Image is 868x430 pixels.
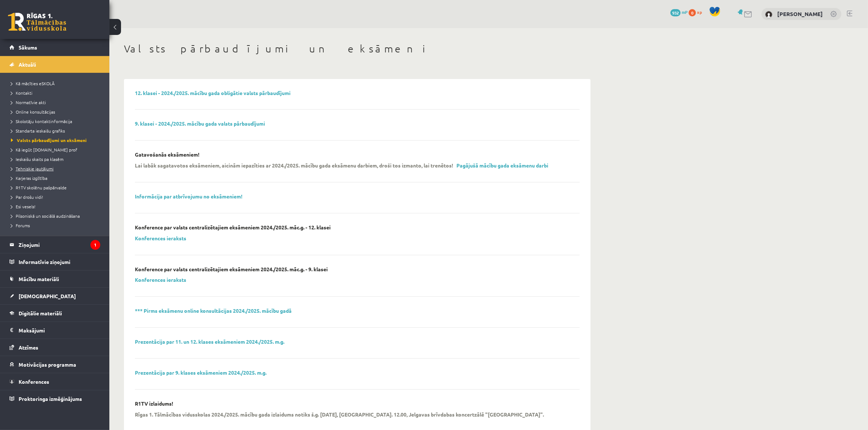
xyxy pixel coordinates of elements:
[11,222,30,228] span: Forums
[11,118,72,124] span: Skolotāju kontaktinformācija
[19,276,59,282] span: Mācību materiāli
[19,44,37,51] span: Sākums
[9,305,100,321] a: Digitālie materiāli
[11,90,102,96] a: Kontakti
[697,9,702,15] span: xp
[135,90,291,96] a: 12. klasei - 2024./2025. mācību gada obligātie valsts pārbaudījumi
[19,236,100,253] legend: Ziņojumi
[11,90,32,96] span: Kontakti
[11,213,80,219] span: Pilsoniskā un sociālā audzināšana
[11,137,102,143] a: Valsts pārbaudījumi un eksāmeni
[9,253,100,270] a: Informatīvie ziņojumi
[135,338,284,345] a: Prezentācija par 11. un 12. klases eksāmeniem 2024./2025. m.g.
[135,224,331,230] p: Konference par valsts centralizētajiem eksāmeniem 2024./2025. māc.g. - 12. klasei
[11,99,102,106] a: Normatīvie akti
[19,344,38,351] span: Atzīmes
[135,235,186,241] a: Konferences ieraksts
[11,165,102,172] a: Tehniskie jautājumi
[11,194,43,200] span: Par drošu vidi!
[19,395,82,402] span: Proktoringa izmēģinājums
[135,369,266,376] a: Prezentācija par 9. klases eksāmeniem 2024./2025. m.g.
[19,253,100,270] legend: Informatīvie ziņojumi
[135,193,242,200] a: Informācija par atbrīvojumu no eksāmeniem!
[11,109,55,115] span: Online konsultācijas
[9,236,100,253] a: Ziņojumi1
[777,10,823,17] a: [PERSON_NAME]
[765,11,772,18] img: Daniela Puriņa
[19,310,62,316] span: Digitālie materiāli
[11,166,54,171] span: Tehniskie jautājumi
[11,128,65,134] span: Standarta ieskaišu grafiks
[670,9,688,15] a: 932 mP
[11,146,102,153] a: Kā iegūt [DOMAIN_NAME] prof
[9,390,100,407] a: Proktoringa izmēģinājums
[11,109,102,115] a: Online konsultācijas
[19,293,76,299] span: [DEMOGRAPHIC_DATA]
[124,43,591,55] h1: Valsts pārbaudījumi un eksāmeni
[135,162,453,169] p: Lai labāk sagatavotos eksāmeniem, aicinām iepazīties ar 2024./2025. mācību gada eksāmenu darbiem,...
[19,378,49,385] span: Konferences
[135,266,328,272] p: Konference par valsts centralizētajiem eksāmeniem 2024./2025. māc.g. - 9. klasei
[11,80,55,86] span: Kā mācīties eSKOLĀ
[135,151,199,158] p: Gatavošanās eksāmeniem!
[9,56,100,73] a: Aktuāli
[9,288,100,304] a: [DEMOGRAPHIC_DATA]
[689,9,705,15] a: 0 xp
[8,13,66,31] a: Rīgas 1. Tālmācības vidusskola
[11,127,102,134] a: Standarta ieskaišu grafiks
[11,80,102,87] a: Kā mācīties eSKOLĀ
[135,401,173,407] p: R1TV izlaidums!
[9,271,100,287] a: Mācību materiāli
[11,175,102,181] a: Karjeras izglītība
[135,276,186,283] a: Konferences ieraksts
[19,61,36,68] span: Aktuāli
[9,356,100,373] a: Motivācijas programma
[11,222,102,229] a: Forums
[11,213,102,219] a: Pilsoniskā un sociālā audzināšana
[689,9,696,16] span: 0
[9,339,100,356] a: Atzīmes
[135,120,265,127] a: 9. klasei - 2024./2025. mācību gada valsts pārbaudījumi
[135,307,292,314] a: *** Pirms eksāmenu online konsultācijas 2024./2025. mācību gadā
[9,373,100,390] a: Konferences
[11,185,67,190] span: R1TV skolēnu pašpārvalde
[11,137,87,143] span: Valsts pārbaudījumi un eksāmeni
[11,99,46,105] span: Normatīvie akti
[11,194,102,200] a: Par drošu vidi!
[670,9,681,16] span: 932
[19,361,76,368] span: Motivācijas programma
[11,147,77,153] span: Kā iegūt [DOMAIN_NAME] prof
[682,9,688,15] span: mP
[11,184,102,191] a: R1TV skolēnu pašpārvalde
[19,322,100,339] legend: Maksājumi
[9,322,100,339] a: Maksājumi
[11,175,47,181] span: Karjeras izglītība
[90,240,100,250] i: 1
[9,39,100,56] a: Sākums
[11,156,102,162] a: Ieskaišu skaits pa klasēm
[11,118,102,125] a: Skolotāju kontaktinformācija
[11,204,35,209] span: Esi vesels!
[11,156,63,162] span: Ieskaišu skaits pa klasēm
[11,203,102,210] a: Esi vesels!
[456,162,548,169] a: Pagājušā mācību gada eksāmenu darbi
[135,411,544,418] p: Rīgas 1. Tālmācības vidusskolas 2024./2025. mācību gada izlaidums notiks š.g. [DATE], [GEOGRAPHIC...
